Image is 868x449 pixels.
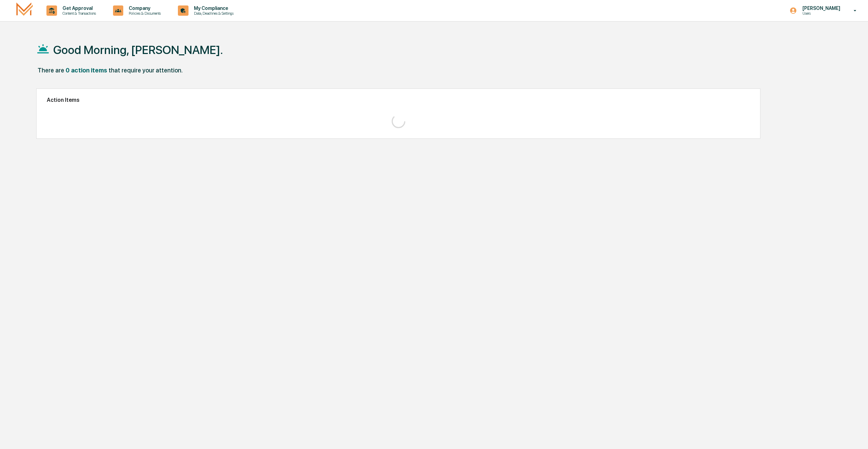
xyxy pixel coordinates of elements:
[66,67,107,74] div: 0 action items
[53,43,223,57] h1: Good Morning, [PERSON_NAME].
[797,5,844,11] p: [PERSON_NAME]
[123,11,164,16] p: Policies & Documents
[109,67,183,74] div: that require your attention.
[57,5,99,11] p: Get Approval
[797,11,844,16] p: Users
[47,97,750,103] h2: Action Items
[16,2,33,18] img: logo
[188,5,237,11] p: My Compliance
[57,11,99,16] p: Content & Transactions
[38,67,64,74] div: There are
[188,11,237,16] p: Data, Deadlines & Settings
[123,5,164,11] p: Company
